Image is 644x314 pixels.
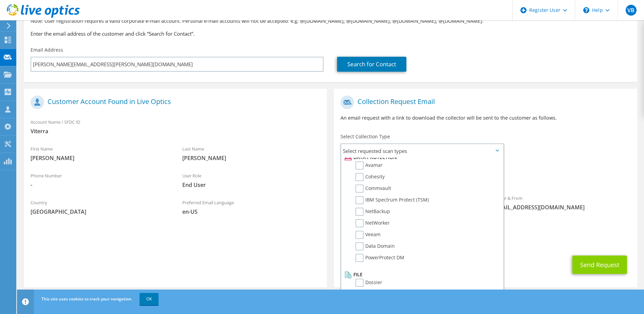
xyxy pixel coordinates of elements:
h1: Collection Request Email [341,95,627,109]
div: Country [24,195,176,219]
a: Search for Contact [337,57,406,72]
button: Send Request [572,256,627,274]
div: User Role [176,169,327,192]
p: Note: User registration requires a valid corporate e-mail account. Personal e-mail accounts will ... [31,17,630,25]
div: Phone Number [24,169,176,192]
div: Last Name [176,142,327,165]
label: Select Collection Type [341,133,390,140]
div: Preferred Email Language [176,195,327,219]
label: Dossier [355,279,382,287]
label: NetWorker [355,219,390,227]
span: This site uses cookies to track your navigation. [41,296,132,302]
h3: Enter the email address of the customer and click “Search for Contact”. [31,30,630,37]
label: Data Domain [355,242,395,250]
label: PowerProtect DM [355,254,404,262]
label: Avamar [355,161,383,170]
span: - [31,181,169,189]
span: End User [182,181,320,189]
span: [PERSON_NAME] [31,154,169,162]
span: VB [626,5,637,16]
label: Email Address [31,47,63,53]
div: Sender & From [485,191,637,214]
label: Veeam [355,231,381,239]
span: [GEOGRAPHIC_DATA] [31,208,169,215]
div: To [334,191,485,222]
svg: \n [583,7,589,13]
label: Commvault [355,185,391,193]
label: Cohesity [355,173,385,181]
div: Requested Collections [334,160,637,188]
span: Viterra [31,127,320,135]
p: An email request with a link to download the collector will be sent to the customer as follows. [341,114,630,122]
h1: Customer Account Found in Live Optics [31,95,317,109]
div: Account Name / SFDC ID [24,115,327,138]
label: IBM Spectrum Protect (TSM) [355,196,429,204]
label: NetBackup [355,208,390,216]
div: First Name [24,142,176,165]
li: File [343,271,499,279]
a: OK [140,293,159,305]
span: Select requested scan types [341,144,503,158]
span: [PERSON_NAME] [182,154,320,162]
span: [EMAIL_ADDRESS][DOMAIN_NAME] [492,204,630,211]
span: en-US [182,208,320,215]
div: CC & Reply To [334,225,637,249]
